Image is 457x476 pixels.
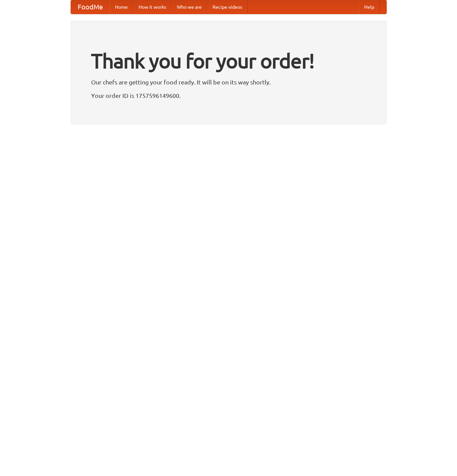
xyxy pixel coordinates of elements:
a: FoodMe [71,0,110,14]
a: Home [110,0,133,14]
h1: Thank you for your order! [91,45,366,77]
a: Who we are [172,0,207,14]
a: How it works [133,0,172,14]
a: Help [359,0,380,14]
a: Recipe videos [207,0,247,14]
p: Our chefs are getting your food ready. It will be on its way shortly. [91,77,366,87]
p: Your order ID is 1757596149600. [91,90,366,101]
